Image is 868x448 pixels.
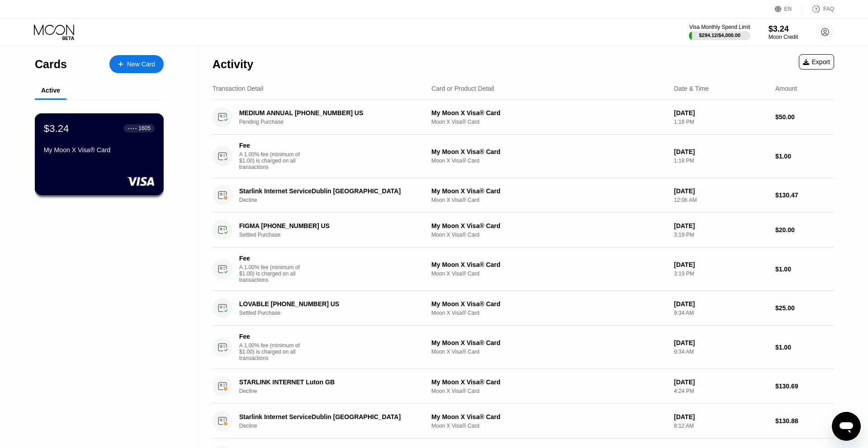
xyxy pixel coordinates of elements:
div: Moon X Visa® Card [431,423,666,429]
div: [DATE] [674,378,768,386]
div: My Moon X Visa® Card [431,378,666,386]
div: LOVABLE [PHONE_NUMBER] US [239,300,416,308]
div: Moon X Visa® Card [431,232,666,238]
div: Moon X Visa® Card [431,271,666,277]
div: Starlink Internet ServiceDublin [GEOGRAPHIC_DATA] [239,413,416,420]
div: FAQ [802,5,834,14]
div: Active [41,87,60,94]
div: FeeA 1.00% fee (minimum of $1.00) is charged on all transactionsMy Moon X Visa® CardMoon X Visa® ... [212,247,834,291]
div: Decline [239,388,430,394]
div: $20.00 [775,226,834,233]
div: $130.69 [775,383,834,390]
div: New Card [127,61,155,68]
div: $1.00 [775,266,834,273]
div: Moon X Visa® Card [431,197,666,203]
div: [DATE] [674,148,768,155]
div: 3:19 PM [674,232,768,238]
div: Card or Product Detail [431,85,494,92]
div: FIGMA [PHONE_NUMBER] USSettled PurchaseMy Moon X Visa® CardMoon X Visa® Card[DATE]3:19 PM$20.00 [212,213,834,247]
div: $50.00 [775,113,834,121]
div: New Card [109,55,164,73]
div: $1.00 [775,153,834,160]
div: $294.12 / $4,000.00 [699,33,741,38]
div: Visa Monthly Spend Limit [689,24,750,30]
div: Settled Purchase [239,232,430,238]
div: [DATE] [674,222,768,229]
div: Moon X Visa® Card [431,158,666,164]
div: Fee [239,255,302,262]
div: STARLINK INTERNET Luton GBDeclineMy Moon X Visa® CardMoon X Visa® Card[DATE]4:24 PM$130.69 [212,369,834,404]
div: ● ● ● ● [128,127,137,130]
div: My Moon X Visa® Card [431,261,666,268]
div: 1:18 PM [674,158,768,164]
div: My Moon X Visa® Card [431,300,666,308]
div: MEDIUM ANNUAL [PHONE_NUMBER] US [239,109,416,117]
div: [DATE] [674,300,768,308]
div: My Moon X Visa® Card [431,222,666,229]
div: [DATE] [674,109,768,117]
div: Amount [775,85,797,92]
div: $130.88 [775,417,834,425]
div: FIGMA [PHONE_NUMBER] US [239,222,416,229]
div: 9:34 AM [674,310,768,316]
div: 1:18 PM [674,119,768,125]
div: Visa Monthly Spend Limit$294.12/$4,000.00 [689,24,750,40]
div: My Moon X Visa® Card [44,146,155,154]
div: My Moon X Visa® Card [431,187,666,195]
div: Transaction Detail [212,85,263,92]
div: Export [799,54,834,70]
div: Moon Credit [769,34,798,40]
div: A 1.00% fee (minimum of $1.00) is charged on all transactions [239,342,307,361]
div: Moon X Visa® Card [431,310,666,316]
div: $3.24 [769,24,798,34]
div: My Moon X Visa® Card [431,109,666,117]
div: Fee [239,142,302,149]
div: A 1.00% fee (minimum of $1.00) is charged on all transactions [239,151,307,170]
div: Date & Time [674,85,709,92]
div: FeeA 1.00% fee (minimum of $1.00) is charged on all transactionsMy Moon X Visa® CardMoon X Visa® ... [212,135,834,178]
div: 4:24 PM [674,388,768,394]
div: $25.00 [775,304,834,312]
div: 9:34 AM [674,349,768,355]
div: Fee [239,333,302,340]
div: $1.00 [775,344,834,351]
div: Decline [239,197,430,203]
div: A 1.00% fee (minimum of $1.00) is charged on all transactions [239,264,307,283]
div: Export [803,58,830,65]
div: FAQ [823,6,834,12]
div: EN [775,5,802,14]
div: $3.24 [44,122,69,134]
div: [DATE] [674,339,768,346]
div: LOVABLE [PHONE_NUMBER] USSettled PurchaseMy Moon X Visa® CardMoon X Visa® Card[DATE]9:34 AM$25.00 [212,291,834,326]
div: Decline [239,423,430,429]
div: [DATE] [674,413,768,420]
div: My Moon X Visa® Card [431,339,666,346]
div: My Moon X Visa® Card [431,148,666,155]
div: $3.24Moon Credit [769,24,798,40]
div: 3:19 PM [674,271,768,277]
div: 12:06 AM [674,197,768,203]
div: Moon X Visa® Card [431,119,666,125]
div: Starlink Internet ServiceDublin [GEOGRAPHIC_DATA] [239,187,416,195]
div: STARLINK INTERNET Luton GB [239,378,416,386]
div: [DATE] [674,187,768,195]
div: Starlink Internet ServiceDublin [GEOGRAPHIC_DATA]DeclineMy Moon X Visa® CardMoon X Visa® Card[DAT... [212,404,834,439]
div: Moon X Visa® Card [431,388,666,394]
div: $130.47 [775,191,834,199]
div: Starlink Internet ServiceDublin [GEOGRAPHIC_DATA]DeclineMy Moon X Visa® CardMoon X Visa® Card[DAT... [212,178,834,213]
div: Pending Purchase [239,119,430,125]
iframe: Button to launch messaging window [832,412,861,441]
div: 8:12 AM [674,423,768,429]
div: EN [784,6,792,12]
div: $3.24● ● ● ●1605My Moon X Visa® Card [35,114,163,195]
div: [DATE] [674,261,768,268]
div: 1605 [138,125,151,131]
div: Moon X Visa® Card [431,349,666,355]
div: Activity [212,58,253,71]
div: MEDIUM ANNUAL [PHONE_NUMBER] USPending PurchaseMy Moon X Visa® CardMoon X Visa® Card[DATE]1:18 PM... [212,100,834,135]
div: FeeA 1.00% fee (minimum of $1.00) is charged on all transactionsMy Moon X Visa® CardMoon X Visa® ... [212,326,834,369]
div: Cards [35,58,67,71]
div: My Moon X Visa® Card [431,413,666,420]
div: Settled Purchase [239,310,430,316]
